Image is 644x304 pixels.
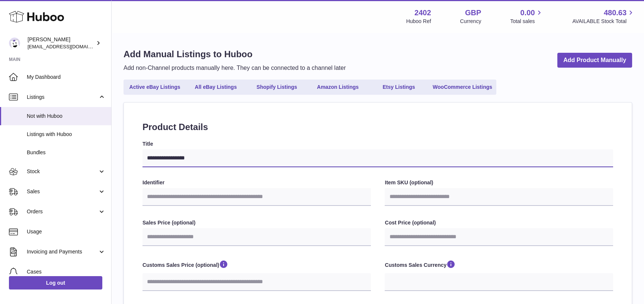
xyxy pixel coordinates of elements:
span: 0.00 [520,8,535,18]
label: Customs Sales Price (optional) [142,259,371,271]
label: Customs Sales Currency [385,259,613,271]
label: Title [142,140,613,148]
span: AVAILABLE Stock Total [572,18,635,25]
span: Not with Huboo [27,113,106,120]
span: [EMAIL_ADDRESS][DOMAIN_NAME] [28,43,109,49]
a: Etsy Listings [369,81,429,93]
h2: Product Details [142,121,613,133]
a: All eBay Listings [186,81,246,93]
label: Sales Price (optional) [142,219,371,226]
strong: 2402 [414,8,431,18]
div: Currency [460,18,481,25]
span: Orders [27,208,98,215]
a: Active eBay Listings [125,81,185,93]
img: internalAdmin-2402@internal.huboo.com [9,38,20,49]
label: Identifier [142,179,371,186]
p: Add non-Channel products manually here. They can be connected to a channel later [124,64,346,72]
span: 480.63 [604,8,627,18]
strong: GBP [465,8,481,18]
span: My Dashboard [27,74,106,81]
span: Usage [27,228,106,235]
span: Cases [27,268,106,275]
span: Listings [27,94,98,101]
a: Log out [9,276,102,290]
span: Listings with Huboo [27,131,106,138]
span: Bundles [27,149,106,156]
a: WooCommerce Listings [430,81,495,93]
label: Item SKU (optional) [385,179,613,186]
a: Amazon Listings [308,81,368,93]
div: [PERSON_NAME] [28,36,94,50]
span: Sales [27,188,98,195]
a: 480.63 AVAILABLE Stock Total [572,8,635,25]
div: Huboo Ref [406,18,431,25]
label: Cost Price (optional) [385,219,613,226]
h1: Add Manual Listings to Huboo [124,48,346,60]
a: Shopify Listings [247,81,307,93]
span: Stock [27,168,98,175]
a: Add Product Manually [557,53,632,68]
span: Total sales [510,18,543,25]
a: 0.00 Total sales [510,8,543,25]
span: Invoicing and Payments [27,248,98,255]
